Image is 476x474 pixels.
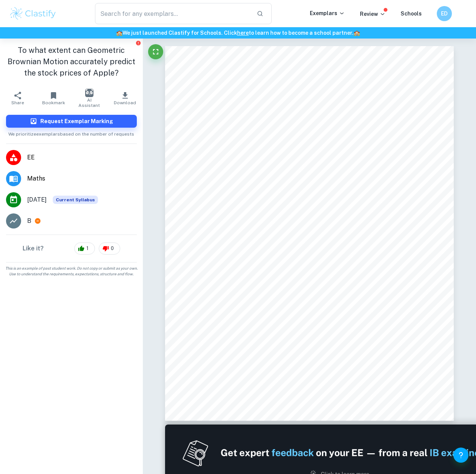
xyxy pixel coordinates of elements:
[9,6,57,21] img: Clastify logo
[53,196,98,204] div: This exemplar is based on the current syllabus. Feel free to refer to it for inspiration/ideas wh...
[95,3,251,24] input: Search for any exemplars...
[40,117,113,125] h6: Request Exemplar Marking
[53,196,98,204] span: Current Syllabus
[23,244,44,253] h6: Like it?
[6,115,137,128] button: Request Exemplar Marking
[114,100,136,105] span: Download
[259,316,363,321] span: IB Mathematics Analysis & Approaches HL
[6,45,137,79] h1: To what extent can Geometric Brownian Motion accurately predict the stock prices of Apple?
[453,448,468,463] button: Help and Feedback
[71,88,107,109] button: AI Assistant
[310,9,345,17] p: Exemplars
[27,216,31,225] p: B
[82,245,93,252] span: 1
[8,128,134,137] span: We prioritize exemplars based on the number of requests
[401,11,422,17] a: Schools
[242,172,381,178] span: Geometric Brownian Motion and Stock Price Prediction
[360,10,386,18] p: Review
[107,88,143,109] button: Download
[99,242,120,255] div: 0
[354,30,360,36] span: 🏫
[203,198,422,204] span: To what extent can Geometric Brownian Motion accurately predict the stock prices of Apple?
[107,245,118,252] span: 0
[282,81,338,86] span: IB Diploma Programme
[148,44,163,59] button: Fullscreen
[136,40,141,46] button: Report issue
[76,97,103,108] span: AI Assistant
[289,342,331,347] span: Word count: 3998
[85,89,93,97] img: AI Assistant
[283,290,337,295] span: Personal Code: kfk778
[42,100,65,105] span: Bookmark
[36,88,72,109] button: Bookmark
[237,30,249,36] a: here
[27,174,137,183] span: Maths
[3,266,140,277] span: This is an example of past student work. Do not copy or submit as your own. Use to understand the...
[27,153,137,162] span: EE
[116,30,122,36] span: 🏫
[437,6,452,21] button: ED
[291,94,328,100] span: Extended Essay
[440,9,449,18] h6: ED
[74,242,95,255] div: 1
[11,100,24,105] span: Share
[2,29,474,37] h6: We just launched Clastify for Schools. Click to learn how to become a school partner.
[27,195,47,204] span: [DATE]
